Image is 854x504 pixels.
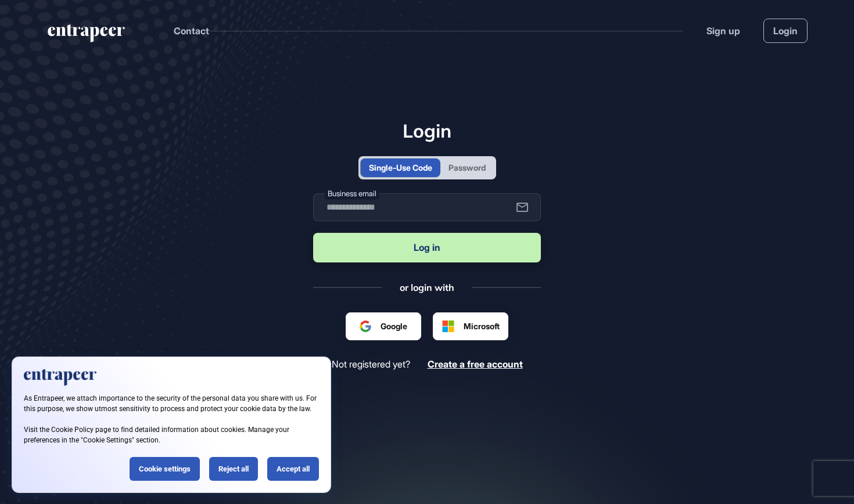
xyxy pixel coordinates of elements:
span: Microsoft [464,320,500,332]
a: Create a free account [428,359,523,370]
div: Password [448,161,486,174]
div: Single-Use Code [369,161,432,174]
button: Log in [313,233,541,262]
span: Not registered yet? [332,359,410,370]
h1: Login [313,120,541,142]
label: Business email [325,187,379,199]
a: entrapeer-logo [46,24,126,46]
button: Contact [174,23,209,38]
span: Create a free account [428,358,523,370]
div: or login with [400,281,454,294]
a: Sign up [706,24,740,38]
a: Login [763,19,808,43]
